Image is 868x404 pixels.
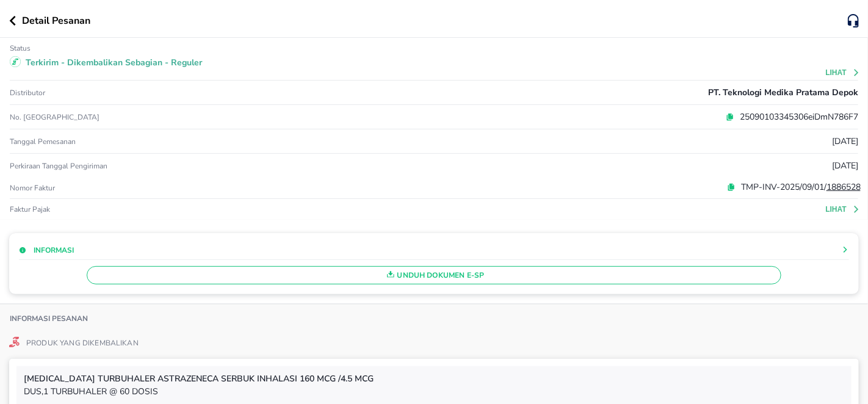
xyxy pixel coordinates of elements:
p: Tanggal pemesanan [10,137,76,146]
p: Informasi [34,245,74,256]
button: Lihat [826,68,861,77]
span: Unduh Dokumen e-SP [92,267,776,283]
p: Faktur pajak [10,204,292,214]
p: 25090103345306eiDmN786F7 [734,110,858,123]
p: [MEDICAL_DATA] TURBUHALER AstraZeneca SERBUK INHALASI 160 MCG /4.5 MCG [24,372,844,385]
p: No. [GEOGRAPHIC_DATA] [10,112,292,122]
button: Unduh Dokumen e-SP [87,266,781,284]
p: Perkiraan Tanggal Pengiriman [10,161,107,171]
p: Terkirim - Dikembalikan Sebagian - Reguler [26,56,202,69]
p: Nomor faktur [10,183,292,193]
p: Produk yang Dikembalikan [26,337,139,349]
p: Status [10,43,31,53]
p: [DATE] [832,159,858,172]
p: TMP-INV-2025/09/01/ [736,181,861,193]
p: Detail Pesanan [22,13,90,28]
p: DUS,1 TURBUHALER @ 60 DOSIS [24,385,844,398]
p: [DATE] [832,135,858,148]
tcxspan: Call 1886528 via 3CX [826,181,861,193]
p: Distributor [10,88,45,98]
p: PT. Teknologi Medika Pratama Depok [708,86,858,99]
button: Lihat [826,205,861,214]
button: Informasi [19,245,74,256]
p: Informasi Pesanan [10,314,88,323]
